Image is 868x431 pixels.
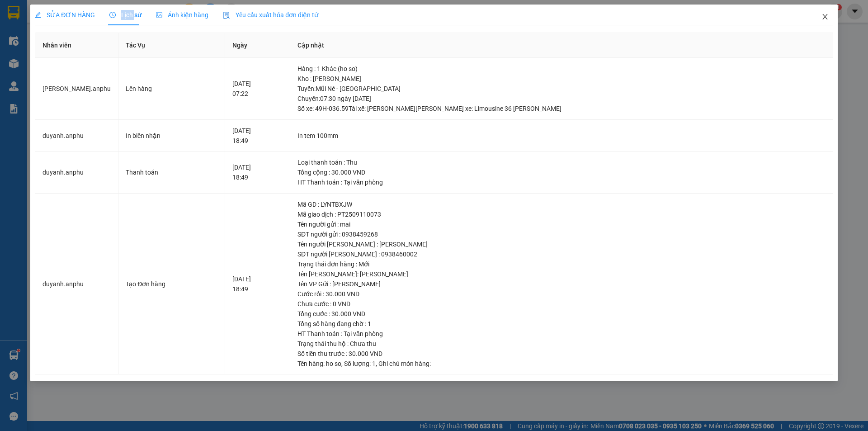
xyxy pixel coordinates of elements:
[297,329,826,339] div: HT Thanh toán : Tại văn phòng
[126,131,217,141] div: In biên nhận
[156,12,162,18] span: picture
[232,162,283,182] div: [DATE] 18:49
[223,11,318,19] span: Yêu cầu xuất hóa đơn điện tử
[126,279,217,289] div: Tạo Đơn hàng
[35,12,41,18] span: edit
[297,157,826,167] div: Loại thanh toán : Thu
[297,349,826,359] div: Số tiền thu trước : 30.000 VND
[821,13,829,20] span: close
[297,167,826,177] div: Tổng cộng : 30.000 VND
[297,309,826,319] div: Tổng cước : 30.000 VND
[372,360,376,367] span: 1
[35,152,118,194] td: duyanh.anphu
[297,177,826,187] div: HT Thanh toán : Tại văn phòng
[297,131,826,141] div: In tem 100mm
[812,5,838,30] button: Close
[118,33,225,58] th: Tác Vụ
[297,239,826,249] div: Tên người [PERSON_NAME] : [PERSON_NAME]
[297,359,826,369] div: Tên hàng: , Số lượng: , Ghi chú món hàng:
[35,33,118,58] th: Nhân viên
[35,120,118,152] td: duyanh.anphu
[35,11,95,19] span: SỬA ĐƠN HÀNG
[297,289,826,299] div: Cước rồi : 30.000 VND
[297,259,826,269] div: Trạng thái đơn hàng : Mới
[297,74,826,84] div: Kho : [PERSON_NAME]
[297,269,826,279] div: Tên [PERSON_NAME]: [PERSON_NAME]
[126,167,217,177] div: Thanh toán
[109,12,116,18] span: clock-circle
[126,84,217,94] div: Lên hàng
[297,84,826,114] div: Tuyến : Mũi Né - [GEOGRAPHIC_DATA] Chuyến: 07:30 ngày [DATE] Số xe: 49H-036.59 Tài xế: [PERSON_NA...
[225,33,290,58] th: Ngày
[297,319,826,329] div: Tổng số hàng đang chờ : 1
[297,249,826,259] div: SĐT người [PERSON_NAME] : 0938460002
[232,126,283,146] div: [DATE] 18:49
[223,12,230,19] img: icon
[297,219,826,229] div: Tên người gửi : mai
[232,79,283,99] div: [DATE] 07:22
[326,360,341,367] span: ho so
[297,199,826,209] div: Mã GD : LYNTBXJW
[297,279,826,289] div: Tên VP Gửi : [PERSON_NAME]
[297,64,826,74] div: Hàng : 1 Khác (ho so)
[290,33,833,58] th: Cập nhật
[232,274,283,294] div: [DATE] 18:49
[109,11,142,19] span: Lịch sử
[35,58,118,120] td: [PERSON_NAME].anphu
[297,229,826,239] div: SĐT người gửi : 0938459268
[35,194,118,375] td: duyanh.anphu
[297,209,826,219] div: Mã giao dịch : PT2509110073
[297,299,826,309] div: Chưa cước : 0 VND
[297,339,826,349] div: Trạng thái thu hộ : Chưa thu
[156,11,208,19] span: Ảnh kiện hàng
